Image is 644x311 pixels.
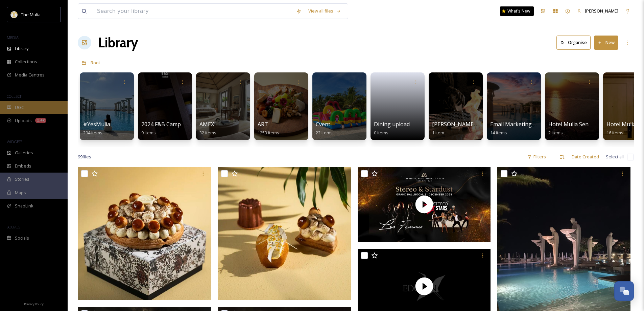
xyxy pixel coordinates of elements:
[15,45,28,52] span: Library
[91,59,100,67] a: Root
[7,224,20,229] span: SOCIALS
[15,203,33,209] span: SnapLink
[199,130,216,136] span: 32 items
[490,120,549,128] span: Email Marketing / EDM
[94,4,293,19] input: Search your library
[585,8,618,14] span: [PERSON_NAME]
[594,36,618,49] button: New
[91,60,100,66] span: Root
[15,72,45,78] span: Media Centres
[83,130,102,136] span: 294 items
[524,150,549,163] div: Filters
[141,120,192,128] span: 2024 F&B Campaign
[548,120,623,128] span: Hotel Mulia Senayan Sales Kit
[614,281,634,301] button: Open Chat
[15,190,26,196] span: Maps
[574,4,622,18] a: [PERSON_NAME]
[258,121,279,136] a: ART1253 items
[15,235,29,241] span: Socials
[432,120,491,128] span: [PERSON_NAME]'s FILE
[374,121,410,136] a: Dining upload0 items
[432,121,491,136] a: [PERSON_NAME]'s FILE1 item
[35,118,46,123] div: 1.4k
[316,121,333,136] a: Cvent22 items
[199,121,216,136] a: AMEX32 items
[78,167,211,300] img: Saint Honoré.JPG
[141,121,192,136] a: 2024 F&B Campaign9 items
[7,94,21,99] span: COLLECT
[78,154,91,160] span: 99 file s
[556,36,591,49] button: Organise
[490,130,507,136] span: 14 items
[606,154,624,160] span: Select all
[490,121,549,136] a: Email Marketing / EDM14 items
[568,150,602,163] div: Date Created
[374,130,388,136] span: 0 items
[15,163,31,169] span: Embeds
[432,130,444,136] span: 1 item
[500,6,534,16] a: What's New
[374,120,410,128] span: Dining upload
[7,139,22,144] span: WIDGETS
[258,120,268,128] span: ART
[83,121,110,136] a: #YesMulia294 items
[218,167,351,300] img: Petits Gâteaux Collection.JPG
[606,130,623,136] span: 16 items
[199,120,214,128] span: AMEX
[15,59,37,65] span: Collections
[548,130,563,136] span: 2 items
[15,150,33,156] span: Galleries
[11,11,18,18] img: mulia_logo.png
[141,130,156,136] span: 9 items
[7,35,19,40] span: MEDIA
[24,302,44,306] span: Privacy Policy
[15,176,29,182] span: Stories
[358,167,491,242] img: thumbnail
[548,121,623,136] a: Hotel Mulia Senayan Sales Kit2 items
[83,120,110,128] span: #YesMulia
[316,120,330,128] span: Cvent
[305,4,344,18] a: View all files
[98,32,138,53] a: Library
[21,12,41,18] span: The Mulia
[15,117,32,124] span: Uploads
[15,104,24,111] span: UGC
[258,130,279,136] span: 1253 items
[24,299,44,308] a: Privacy Policy
[316,130,333,136] span: 22 items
